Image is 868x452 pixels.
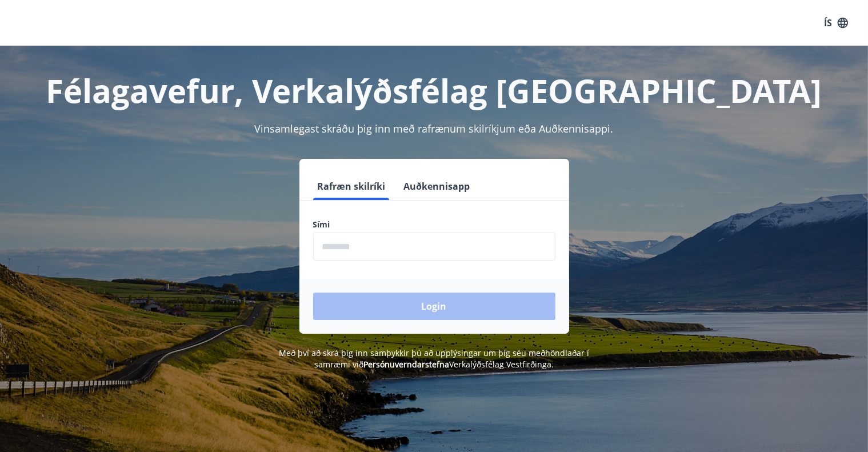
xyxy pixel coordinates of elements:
[818,13,854,33] button: ÍS
[313,173,390,200] button: Rafræn skilríki
[255,122,614,135] span: Vinsamlegast skráðu þig inn með rafrænum skilríkjum eða Auðkennisappi.
[363,359,449,370] a: Persónuverndarstefna
[399,173,475,200] button: Auðkennisapp
[279,347,589,370] span: Með því að skrá þig inn samþykkir þú að upplýsingar um þig séu meðhöndlaðar í samræmi við Verkalý...
[313,219,555,230] label: Sími
[37,69,832,112] h1: Félagavefur, Verkalýðsfélag [GEOGRAPHIC_DATA]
